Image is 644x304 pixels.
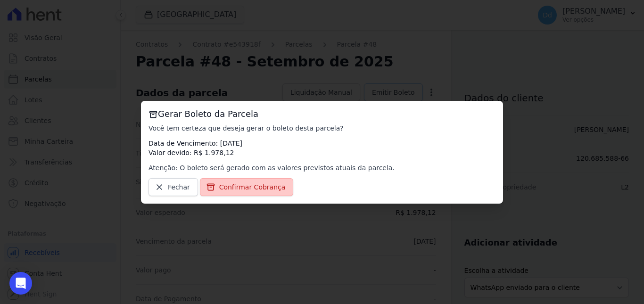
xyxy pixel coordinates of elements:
p: Você tem certeza que deseja gerar o boleto desta parcela? [149,123,495,133]
a: Confirmar Cobrança [200,178,294,196]
h3: Gerar Boleto da Parcela [149,108,495,120]
div: Open Intercom Messenger [9,272,32,295]
span: Fechar [168,182,190,192]
span: Confirmar Cobrança [219,182,286,192]
p: Atenção: O boleto será gerado com as valores previstos atuais da parcela. [149,163,495,173]
p: Data de Vencimento: [DATE] Valor devido: R$ 1.978,12 [149,139,495,157]
a: Fechar [149,178,198,196]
